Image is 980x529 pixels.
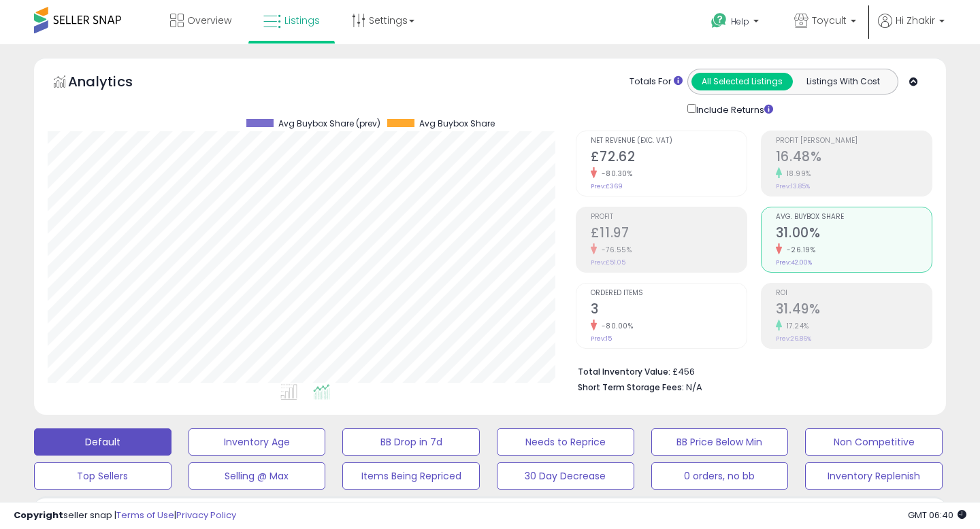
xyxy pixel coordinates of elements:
div: seller snap | | [14,509,236,522]
small: -80.00% [597,321,634,331]
h2: 31.00% [776,225,932,243]
small: Prev: 42.00% [776,258,812,267]
h2: 16.48% [776,149,932,167]
span: Avg Buybox Share (prev) [278,119,380,129]
small: Prev: £369 [591,182,623,190]
button: BB Price Below Min [651,428,789,456]
button: 30 Day Decrease [497,462,634,490]
span: ROI [776,290,932,297]
a: Hi Zhakir [878,14,945,44]
div: Include Returns [677,101,789,117]
span: Hi Zhakir [896,14,935,27]
span: Avg Buybox Share [419,119,495,129]
small: 18.99% [782,169,811,179]
button: Non Competitive [805,428,943,456]
span: Net Revenue (Exc. VAT) [591,137,747,145]
button: Default [34,428,171,456]
button: Needs to Reprice [497,428,634,456]
button: All Selected Listings [691,73,793,90]
button: Selling @ Max [189,462,326,490]
small: Prev: 13.85% [776,182,810,190]
a: Help [700,2,772,44]
button: Top Sellers [34,462,171,490]
button: 0 orders, no bb [651,462,789,490]
button: Listings With Cost [792,73,894,90]
a: Privacy Policy [176,509,236,522]
li: £456 [578,362,922,379]
span: Toycult [812,14,847,27]
b: Total Inventory Value: [578,366,670,377]
div: Totals For [630,75,683,88]
span: Profit [591,214,747,221]
h2: £72.62 [591,149,747,167]
small: -80.30% [597,169,633,179]
strong: Copyright [14,509,63,522]
small: Prev: 26.86% [776,335,811,343]
button: Inventory Replenish [805,462,943,490]
small: 17.24% [782,321,809,331]
small: Prev: 15 [591,335,612,343]
span: Overview [187,14,231,27]
span: N/A [686,381,702,394]
h2: 3 [591,301,747,320]
span: Avg. Buybox Share [776,214,932,221]
span: 2025-08-14 06:40 GMT [908,509,966,522]
span: Listings [284,14,320,27]
small: Prev: £51.05 [591,258,625,267]
button: Items Being Repriced [342,462,480,490]
span: Profit [PERSON_NAME] [776,137,932,145]
button: BB Drop in 7d [342,428,480,456]
a: Terms of Use [116,509,174,522]
span: Ordered Items [591,290,747,297]
button: Inventory Age [189,428,326,456]
h2: 31.49% [776,301,932,320]
i: Get Help [710,12,728,29]
span: Help [731,16,749,27]
small: -76.55% [597,245,632,255]
b: Short Term Storage Fees: [578,381,684,393]
small: -26.19% [782,245,816,255]
h2: £11.97 [591,225,747,243]
h5: Analytics [68,72,159,95]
